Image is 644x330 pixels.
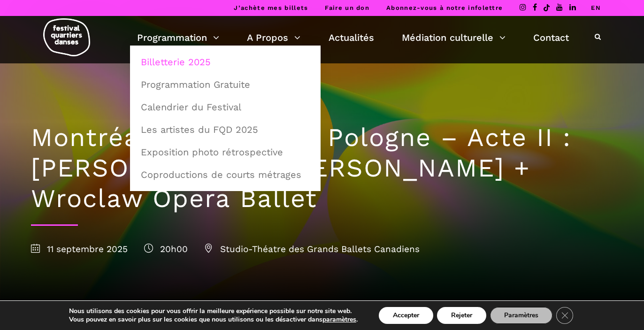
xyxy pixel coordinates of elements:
[69,315,358,324] p: Vous pouvez en savoir plus sur les cookies que nous utilisons ou les désactiver dans .
[322,315,356,324] button: paramètres
[135,96,315,118] a: Calendrier du Festival
[31,244,128,254] span: 11 septembre 2025
[135,74,315,95] a: Programmation Gratuite
[135,119,315,140] a: Les artistes du FQD 2025
[135,141,315,163] a: Exposition photo rétrospective
[135,51,315,73] a: Billetterie 2025
[437,307,486,324] button: Rejeter
[556,307,573,324] button: Close GDPR Cookie Banner
[234,4,308,11] a: J’achète mes billets
[69,307,358,315] p: Nous utilisons des cookies pour vous offrir la meilleure expérience possible sur notre site web.
[43,18,90,56] img: logo-fqd-med
[379,307,433,324] button: Accepter
[247,30,300,46] a: A Propos
[490,307,552,324] button: Paramètres
[591,4,601,11] a: EN
[144,244,188,254] span: 20h00
[386,4,503,11] a: Abonnez-vous à notre infolettre
[31,123,613,214] h1: Montréal rencontre la Pologne – Acte II : [PERSON_NAME] + [PERSON_NAME] + Wroclaw Opera Ballet
[402,30,506,46] a: Médiation culturelle
[533,30,569,46] a: Contact
[204,244,420,254] span: Studio-Théatre des Grands Ballets Canadiens
[325,4,369,11] a: Faire un don
[137,30,219,46] a: Programmation
[329,30,374,46] a: Actualités
[135,164,315,185] a: Coproductions de courts métrages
